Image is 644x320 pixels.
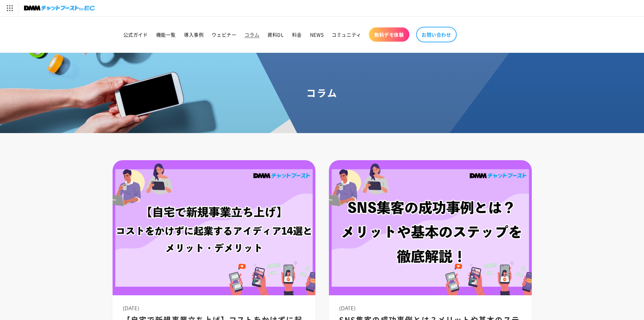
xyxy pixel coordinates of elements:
img: 自宅で新規事業を立ち上げるアイディアとポイントを徹底解説 [113,160,315,296]
span: [DATE] [123,305,140,312]
span: 機能一覧 [156,31,176,38]
span: コミュニティ [332,31,361,38]
span: 資料DL [267,31,284,38]
a: お問い合わせ [416,27,457,42]
span: [DATE] [339,305,356,312]
h1: コラム [8,87,636,99]
span: 無料デモ体験 [374,31,404,38]
a: ウェビナー [208,27,240,42]
a: 料金 [288,27,306,42]
a: 資料DL [263,27,288,42]
span: コラム [244,31,259,38]
a: NEWS [306,27,328,42]
img: SNSの集客事例 [329,160,532,296]
span: ウェビナー [212,31,236,38]
a: 無料デモ体験 [369,27,409,42]
img: サービス [1,1,18,15]
span: NEWS [310,31,324,38]
span: 公式ガイド [123,31,148,38]
a: 公式ガイド [119,27,152,42]
a: 導入事例 [180,27,208,42]
a: コラム [240,27,263,42]
a: コミュニティ [328,27,365,42]
span: 料金 [292,31,302,38]
a: 機能一覧 [152,27,180,42]
img: チャットブーストforEC [24,3,95,13]
span: 導入事例 [184,31,204,38]
span: お問い合わせ [422,31,451,38]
